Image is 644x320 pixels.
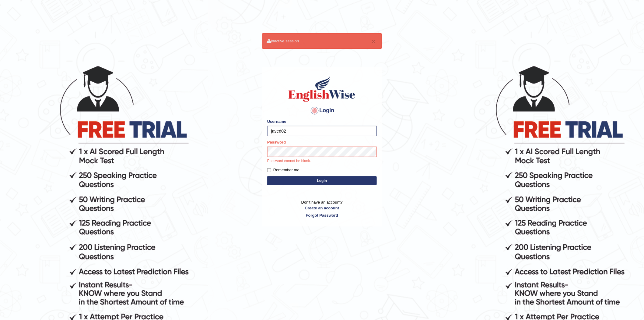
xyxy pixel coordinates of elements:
[267,106,377,116] h4: Login
[267,212,377,218] a: Forgot Password
[267,158,377,164] p: Password cannot be blank.
[267,139,286,145] label: Password
[267,168,271,172] input: Remember me
[287,75,357,103] img: Logo of English Wise sign in for intelligent practice with AI
[267,167,299,173] label: Remember me
[267,199,377,218] p: Don't have an account?
[262,33,382,49] div: Inactive session
[267,119,286,124] label: Username
[267,205,377,211] a: Create an account
[372,38,376,44] button: ×
[267,176,377,185] button: Login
